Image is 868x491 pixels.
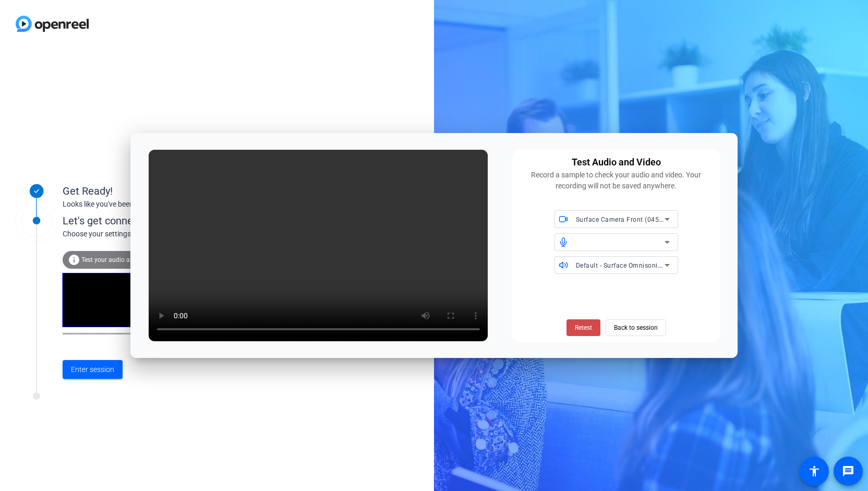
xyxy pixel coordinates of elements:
mat-icon: message [842,465,854,477]
div: Record a sample to check your audio and video. Your recording will not be saved anywhere. [518,170,714,191]
span: Surface Camera Front (045e:0990) [576,215,682,223]
div: Test Audio and Video [572,155,661,170]
div: Looks like you've been invited to join [63,199,271,210]
button: Back to session [606,319,666,336]
span: Test your audio and video [81,256,154,264]
span: Back to session [614,318,658,338]
div: Choose your settings [63,229,293,239]
div: Let's get connected. [63,213,293,229]
mat-icon: info [68,254,80,266]
button: Retest [566,319,600,336]
span: Enter session [71,364,114,375]
div: Get Ready! [63,183,271,199]
mat-icon: accessibility [808,465,821,477]
span: Default - Surface Omnisonic Speakers (Surface High Definition Audio) [576,261,788,269]
span: Retest [575,323,592,332]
